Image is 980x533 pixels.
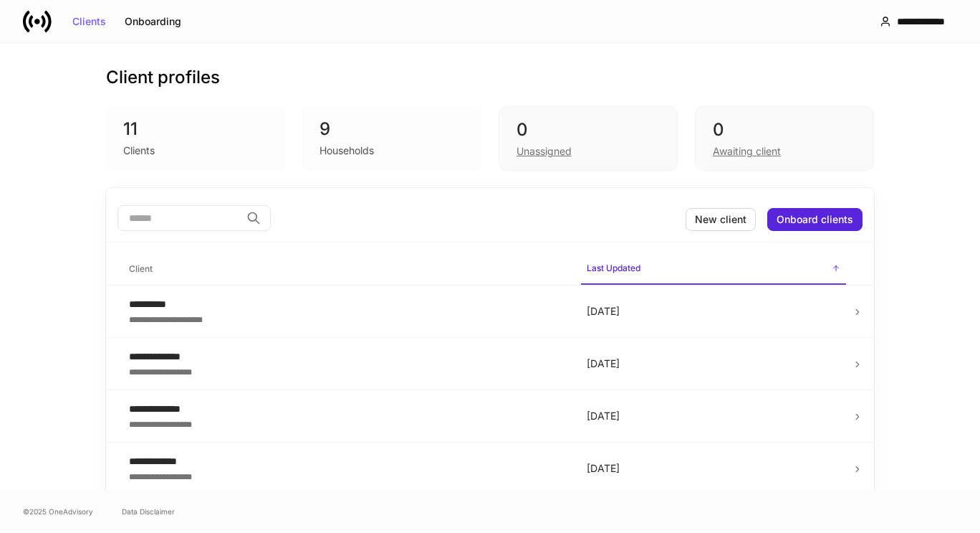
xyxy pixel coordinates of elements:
div: Awaiting client [713,144,781,159]
div: Onboard clients [777,214,853,225]
p: [DATE] [587,357,840,371]
div: Households [320,143,374,158]
span: © 2025 OneAdvisory [23,506,93,517]
button: New client [686,208,756,231]
div: Onboarding [125,16,181,27]
h3: Client profiles [106,66,220,89]
div: 9 [320,118,464,141]
h6: Client [129,262,153,275]
button: Onboarding [115,10,191,33]
p: [DATE] [587,409,840,423]
a: Data Disclaimer [122,506,175,517]
div: 0Unassigned [499,106,678,171]
div: 0 [713,118,856,141]
div: New client [695,214,746,225]
div: 0Awaiting client [695,106,874,171]
div: Unassigned [517,144,572,159]
p: [DATE] [587,304,840,319]
button: Onboard clients [767,208,863,231]
div: 0 [517,118,660,141]
div: 11 [123,118,268,141]
p: [DATE] [587,461,840,476]
button: Clients [63,10,115,33]
span: Client [123,255,570,284]
div: Clients [123,143,155,158]
h6: Last Updated [587,261,640,275]
div: Clients [72,16,106,27]
span: Last Updated [581,254,846,285]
